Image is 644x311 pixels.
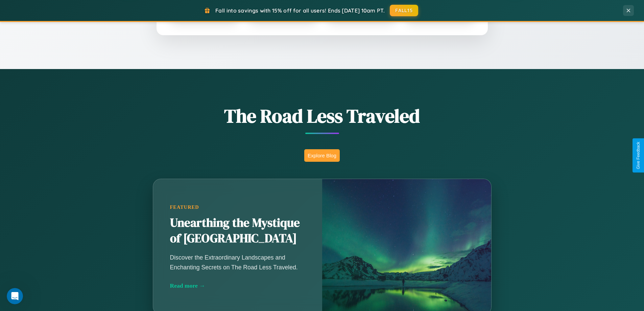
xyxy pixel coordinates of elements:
button: Explore Blog [304,149,340,162]
p: Discover the Extraordinary Landscapes and Enchanting Secrets on The Road Less Traveled. [170,253,305,272]
div: Give Feedback [636,142,641,169]
div: Read more → [170,282,305,289]
button: FALL15 [390,5,418,16]
h2: Unearthing the Mystique of [GEOGRAPHIC_DATA] [170,215,305,246]
h1: The Road Less Traveled [119,103,525,129]
iframe: Intercom live chat [7,288,23,304]
div: Featured [170,204,305,210]
span: Fall into savings with 15% off for all users! Ends [DATE] 10am PT. [215,7,385,14]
